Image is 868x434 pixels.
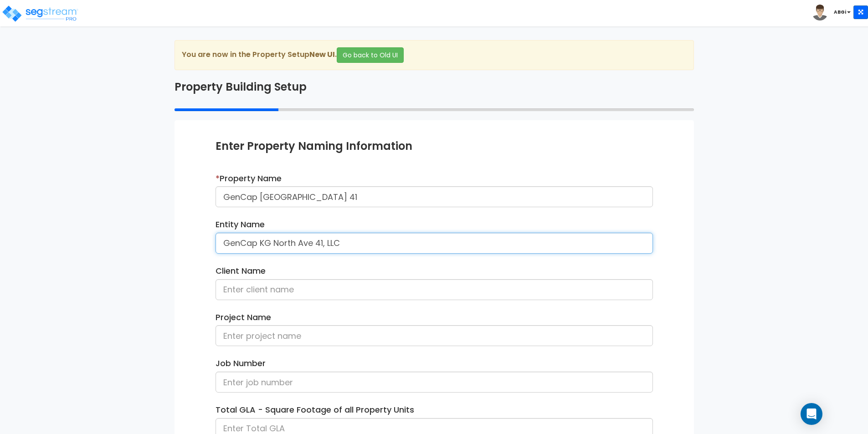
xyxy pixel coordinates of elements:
img: logo_pro_r.png [1,5,79,23]
input: Enter property name [216,186,653,207]
label: Job Number [216,357,266,369]
label: Total GLA - Square Footage of all Property Units [216,404,414,416]
label: Project Name [216,311,271,323]
img: avatar.png [812,5,828,20]
strong: New UI [309,49,335,60]
div: Enter Property Naming Information [216,138,653,154]
label: Entity Name [216,219,265,230]
button: Go back to Old UI [337,47,404,63]
div: Open Intercom Messenger [801,403,822,425]
label: Property Name [216,173,282,184]
div: Property Building Setup [168,79,701,95]
input: Enter client name [216,279,653,300]
label: Client Name [216,265,266,277]
div: You are now in the Property Setup . [175,40,694,70]
input: Enter job number [216,372,653,393]
input: Enter entity name [216,233,653,254]
b: ABGi [834,9,846,15]
input: Enter project name [216,325,653,346]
